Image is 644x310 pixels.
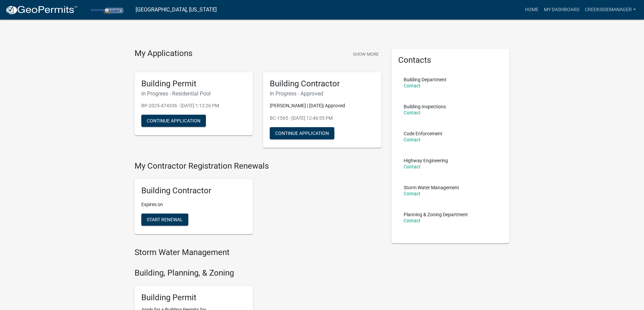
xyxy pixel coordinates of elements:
[135,161,381,239] wm-registration-list-section: My Contractor Registration Renewals
[404,131,443,136] p: Code Enforcement
[541,3,582,16] a: My Dashboard
[135,49,192,59] h4: My Applications
[141,214,188,226] button: Start Renewal
[404,212,468,217] p: Planning & Zoning Department
[141,79,246,89] h5: Building Permit
[135,268,381,278] h4: Building, Planning, & Zoning
[135,248,381,257] h4: Storm Water Management
[404,158,448,163] p: Highway Engineering
[83,5,130,14] img: Porter County, Indiana
[404,137,421,142] a: Contact
[141,186,246,196] h5: Building Contractor
[270,90,375,97] h6: In Progress - Approved
[404,83,421,88] a: Contact
[141,293,246,303] h5: Building Permit
[147,217,183,222] span: Start Renewal
[404,164,421,169] a: Contact
[350,49,381,60] button: Show More
[522,3,541,16] a: Home
[270,115,375,122] p: BC-1565 - [DATE] 12:46:55 PM
[136,4,217,16] a: [GEOGRAPHIC_DATA], [US_STATE]
[270,79,375,89] h5: Building Contractor
[141,90,246,97] h6: In Progress - Residential Pool
[141,115,206,127] button: Continue Application
[270,127,334,139] button: Continue Application
[404,218,421,223] a: Contact
[582,3,639,16] a: Creeksidemanager
[141,102,246,109] p: BP-2025-474336 - [DATE] 1:12:26 PM
[404,110,421,115] a: Contact
[141,201,246,208] p: Expires on
[270,102,375,109] p: [PERSON_NAME] | [DATE]| Approved
[404,191,421,196] a: Contact
[404,185,459,190] p: Storm Water Management
[135,161,381,171] h4: My Contractor Registration Renewals
[398,55,503,65] h5: Contacts
[404,104,446,109] p: Building Inspections
[404,77,447,82] p: Building Department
